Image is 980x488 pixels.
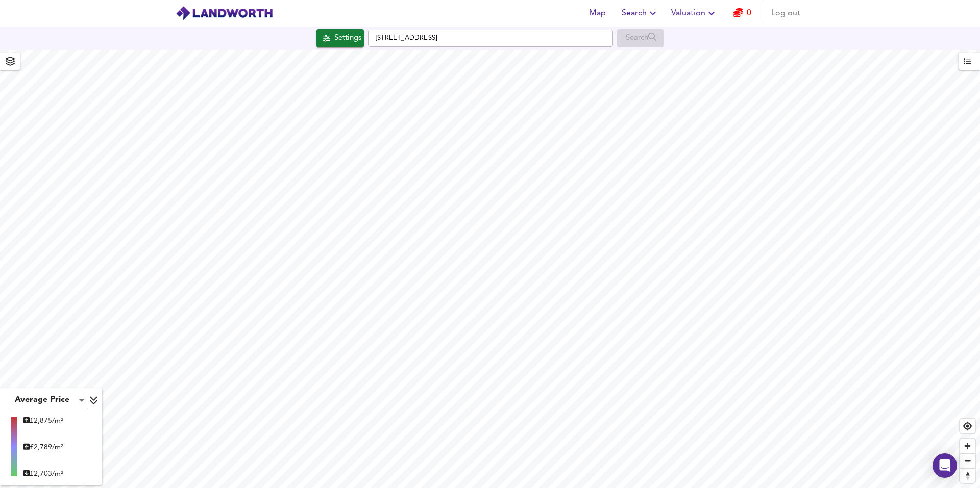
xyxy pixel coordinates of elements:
span: Zoom out [960,454,975,468]
span: Reset bearing to north [960,469,975,483]
button: Find my location [960,419,975,433]
span: Search [622,6,659,20]
img: logo [176,6,273,21]
span: Map [585,6,609,20]
input: Enter a location... [368,30,613,47]
button: Zoom in [960,439,975,453]
button: Map [581,3,614,23]
div: £ 2,875/m² [23,416,63,426]
button: Reset bearing to north [960,468,975,483]
button: Search [618,3,663,23]
div: £ 2,703/m² [23,469,63,479]
button: 0 [726,3,758,23]
span: Valuation [671,6,718,20]
div: Average Price [9,392,88,408]
div: £ 2,789/m² [23,442,63,452]
span: Log out [771,6,800,20]
button: Valuation [667,3,722,23]
div: Click to configure Search Settings [316,29,364,47]
a: 0 [733,6,751,20]
div: Open Intercom Messenger [933,453,957,478]
div: Settings [334,32,361,45]
button: Log out [767,3,804,23]
button: Zoom out [960,453,975,468]
button: Settings [316,29,364,47]
div: Enable a Source before running a Search [617,29,664,47]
